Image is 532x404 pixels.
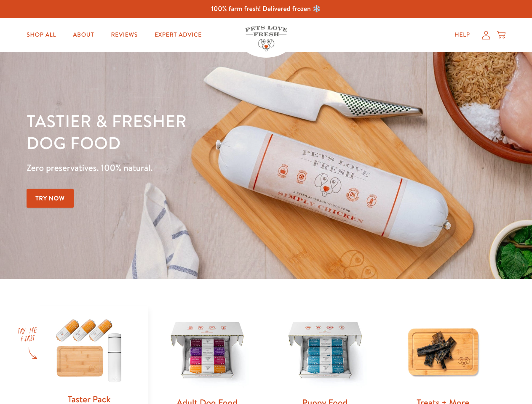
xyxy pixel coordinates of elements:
a: Reviews [104,27,144,43]
img: Pets Love Fresh [245,26,287,51]
h1: Tastier & fresher dog food [27,110,346,154]
p: Zero preservatives. 100% natural. [27,160,346,175]
a: About [66,27,101,43]
a: Shop All [20,27,63,43]
a: Try Now [27,189,74,208]
a: Expert Advice [148,27,209,43]
a: Help [448,27,477,43]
